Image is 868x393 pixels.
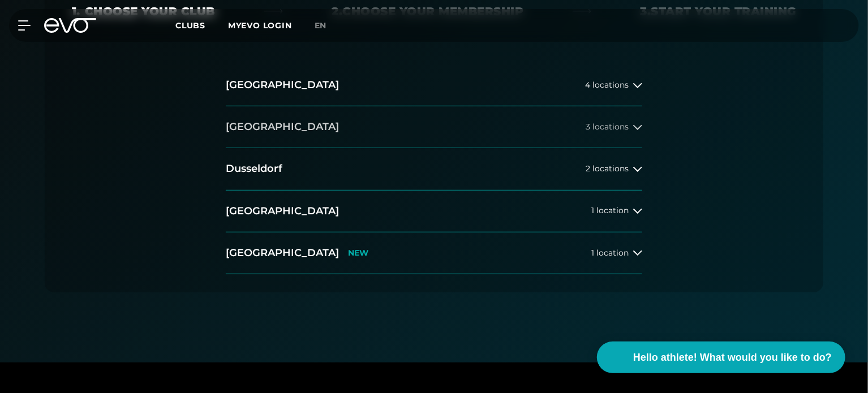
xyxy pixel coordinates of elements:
[226,162,282,175] font: Dusseldorf
[348,248,368,258] font: NEW
[586,122,590,132] font: 3
[226,120,339,133] font: [GEOGRAPHIC_DATA]
[175,20,205,31] font: Clubs
[596,248,629,258] font: location
[226,148,642,190] button: Dusseldorf2 locations
[591,205,594,215] font: 1
[596,205,629,215] font: location
[315,19,341,32] a: en
[226,106,642,148] button: [GEOGRAPHIC_DATA]3 locations
[175,20,228,31] a: Clubs
[592,122,629,132] font: locations
[585,80,590,90] font: 4
[315,20,327,31] font: en
[226,64,642,106] button: [GEOGRAPHIC_DATA]4 locations
[228,20,292,31] a: MYEVO LOGIN
[226,191,642,232] button: [GEOGRAPHIC_DATA]1 location
[226,79,339,91] font: [GEOGRAPHIC_DATA]
[226,247,339,259] font: [GEOGRAPHIC_DATA]
[597,342,845,373] button: Hello athlete! What would you like to do?
[226,232,642,274] button: [GEOGRAPHIC_DATA]NEW1 location
[592,163,629,174] font: locations
[592,80,629,90] font: locations
[586,163,590,174] font: 2
[226,205,339,217] font: [GEOGRAPHIC_DATA]
[591,248,594,258] font: 1
[633,352,832,363] font: Hello athlete! What would you like to do?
